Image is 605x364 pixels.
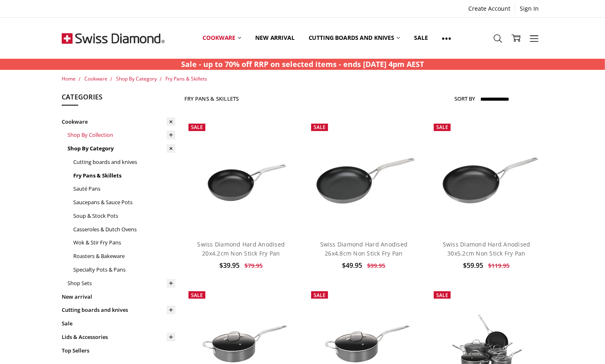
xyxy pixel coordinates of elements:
span: $49.95 [342,261,363,270]
a: Sale [407,20,435,56]
a: New arrival [62,290,175,304]
a: New arrival [248,20,301,56]
a: Cutting boards and knives [62,303,175,317]
a: Roasters & Bakeware [73,249,175,263]
span: $99.95 [368,262,386,270]
a: Specialty Pots & Pans [73,263,175,276]
span: $59.95 [463,261,484,270]
a: Cutting boards and knives [302,20,407,56]
span: $79.95 [244,262,263,270]
a: Top Sellers [62,344,175,357]
a: Show All [435,20,458,57]
span: Sale [314,292,326,299]
a: Swiss Diamond Hard Anodised 26x4.8cm Non Stick Fry Pan [307,120,421,233]
a: Cookware [62,115,175,129]
label: Sort By [455,92,475,105]
a: Casseroles & Dutch Ovens [73,223,175,236]
span: Sale [436,124,448,131]
a: Shop Sets [67,276,175,290]
a: Swiss Diamond Hard Anodised 20x4.2cm Non Stick Fry Pan [184,120,298,233]
a: Sign In [515,3,543,14]
a: Shop By Collection [67,128,175,142]
span: Sale [191,292,203,299]
span: $39.95 [219,261,240,270]
a: Wok & Stir Fry Pans [73,236,175,249]
a: Swiss Diamond Hard Anodised 30x5.2cm Non Stick Fry Pan [430,120,543,233]
img: Swiss Diamond Hard Anodised 30x5.2cm Non Stick Fry Pan [430,138,543,214]
span: Sale [191,124,203,131]
a: Cookware [195,20,248,56]
a: Saucepans & Sauce Pots [73,196,175,209]
a: Sale [62,317,175,330]
a: Fry Pans & Skillets [73,169,175,182]
h5: Categories [62,92,175,106]
a: Swiss Diamond Hard Anodised 20x4.2cm Non Stick Fry Pan [198,240,285,257]
img: Swiss Diamond Hard Anodised 20x4.2cm Non Stick Fry Pan [184,138,298,214]
span: Sale [314,124,326,131]
strong: Sale - up to 70% off RRP on selected items - ends [DATE] 4pm AEST [181,59,424,69]
img: Swiss Diamond Hard Anodised 26x4.8cm Non Stick Fry Pan [307,138,421,214]
a: Cutting boards and knives [73,155,175,169]
a: Swiss Diamond Hard Anodised 26x4.8cm Non Stick Fry Pan [320,240,408,257]
a: Swiss Diamond Hard Anodised 30x5.2cm Non Stick Fry Pan [443,240,531,257]
img: Free Shipping On Every Order [62,18,165,59]
a: Lids & Accessories [62,330,175,344]
span: $119.95 [489,262,510,270]
a: Home [62,75,76,82]
a: Soup & Stock Pots [73,209,175,223]
span: Sale [436,292,448,299]
a: Create Account [464,3,515,14]
a: Shop By Category [116,75,157,82]
a: Sauté Pans [73,182,175,196]
a: Shop By Category [67,142,175,155]
a: Cookware [84,75,107,82]
h1: Fry Pans & Skillets [184,95,239,102]
a: Fry Pans & Skillets [165,75,207,82]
